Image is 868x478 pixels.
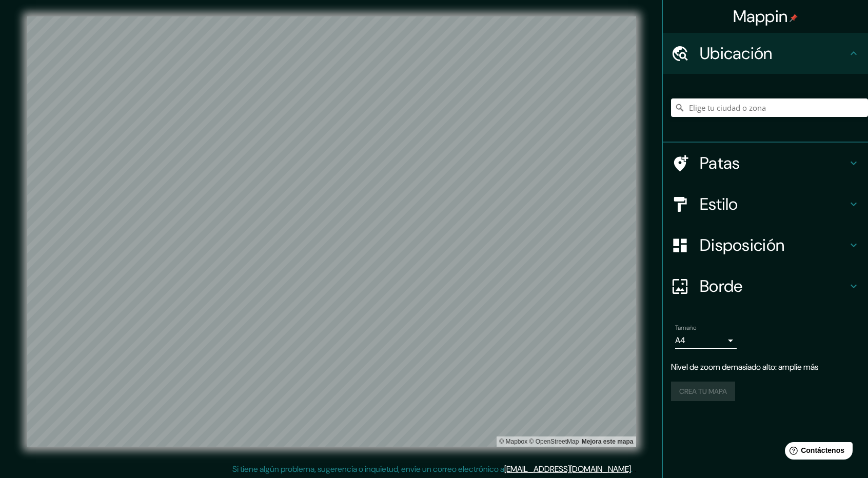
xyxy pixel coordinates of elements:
font: Estilo [700,193,738,215]
input: Elige tu ciudad o zona [671,98,868,117]
div: Borde [663,266,868,307]
font: © Mapbox [499,438,527,445]
font: . [634,463,636,474]
a: [EMAIL_ADDRESS][DOMAIN_NAME] [504,464,631,474]
font: . [633,463,634,474]
font: . [631,464,633,474]
a: Mapbox [499,438,527,445]
div: A4 [675,332,737,349]
canvas: Mapa [27,16,636,447]
font: Disposición [700,234,784,256]
font: © OpenStreetMap [529,438,579,445]
iframe: Lanzador de widgets de ayuda [777,438,857,467]
font: A4 [675,335,685,346]
div: Disposición [663,225,868,266]
font: Nivel de zoom demasiado alto: amplíe más [671,362,818,372]
img: pin-icon.png [790,14,798,22]
font: Borde [700,275,743,297]
font: Mejora este mapa [582,438,634,445]
a: Mapa de OpenStreet [529,438,579,445]
font: Ubicación [700,43,773,64]
div: Ubicación [663,33,868,74]
a: Map feedback [582,438,634,445]
div: Patas [663,143,868,184]
font: Mappin [733,6,788,27]
font: Patas [700,152,740,174]
font: Tamaño [675,324,696,332]
font: Si tiene algún problema, sugerencia o inquietud, envíe un correo electrónico a [232,464,504,474]
div: Estilo [663,184,868,225]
